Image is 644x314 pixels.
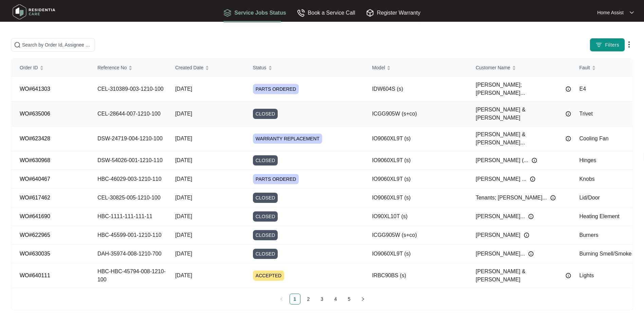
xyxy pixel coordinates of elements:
li: Next Page [357,294,368,304]
span: ACCEPTED [253,271,284,281]
span: Status [253,64,266,71]
td: Lid/Door [571,189,632,207]
a: 5 [344,294,354,304]
span: [PERSON_NAME]... [476,250,525,258]
span: Fault [579,64,590,71]
img: Book a Service Call icon [297,9,305,17]
img: Info icon [550,195,556,200]
img: Service Jobs Status icon [223,9,232,17]
td: CEL-310389-003-1210-100 [89,77,167,102]
td: IO9060XL9T (s) [364,245,467,263]
td: IO9060XL9T (s) [364,126,467,151]
td: Lights [571,263,632,288]
th: Status [245,59,364,77]
td: DSW-54026-001-1210-110 [89,151,167,170]
a: WO#617462 [20,195,50,200]
span: [PERSON_NAME] & [PERSON_NAME] [476,267,562,284]
img: filter icon [595,41,602,48]
td: IO90XL10T (s) [364,207,467,226]
p: Home Assist [597,9,624,16]
span: CLOSED [253,193,278,203]
div: Service Jobs Status [223,8,286,17]
span: [DATE] [175,232,192,238]
li: 5 [344,294,355,304]
img: dropdown arrow [630,11,634,14]
td: IO9060XL9T (s) [364,151,467,170]
td: IRBC90BS (s) [364,263,467,288]
button: filter iconFilters [590,38,625,52]
span: Created Date [175,64,203,71]
span: PARTS ORDERED [253,84,299,94]
img: Info icon [530,176,535,182]
a: WO#640467 [20,176,50,182]
span: Customer Name [476,64,510,71]
td: IO9060XL9T (s) [364,170,467,189]
span: Reference No [97,64,127,71]
td: E4 [571,77,632,102]
td: Burning Smell/Smoke [571,245,632,263]
button: left [276,294,287,304]
td: HBC-45599-001-1210-110 [89,226,167,245]
a: WO#630968 [20,157,50,163]
span: CLOSED [253,155,278,165]
td: Trivet [571,102,632,126]
a: 4 [331,294,341,304]
a: WO#630035 [20,251,50,257]
img: search-icon [14,41,21,48]
div: Register Warranty [366,8,420,17]
span: [PERSON_NAME]... [476,212,525,221]
img: Register Warranty icon [366,9,374,17]
th: Fault [571,59,632,77]
span: WARRANTY REPLACEMENT [253,134,322,144]
div: Book a Service Call [297,8,355,17]
img: dropdown arrow [625,40,633,49]
img: Info icon [566,273,571,278]
th: Order ID [12,59,89,77]
span: [DATE] [175,136,192,141]
img: Info icon [524,232,529,238]
button: right [357,294,368,304]
span: [PERSON_NAME] ... [476,175,526,183]
a: WO#635006 [20,111,50,117]
li: Previous Page [276,294,287,304]
a: WO#641690 [20,213,50,219]
td: IDW604S (s) [364,77,467,102]
span: [DATE] [175,213,192,219]
img: Info icon [532,158,537,163]
li: 1 [290,294,300,304]
td: DSW-24719-004-1210-100 [89,126,167,151]
a: WO#640111 [20,273,50,278]
th: Model [364,59,467,77]
span: CLOSED [253,211,278,222]
td: CEL-30825-005-1210-100 [89,189,167,207]
img: Info icon [528,251,534,257]
td: Hinges [571,151,632,170]
a: WO#641303 [20,86,50,92]
td: IO9060XL9T (s) [364,189,467,207]
span: CLOSED [253,230,278,240]
span: [DATE] [175,273,192,278]
td: Burners [571,226,632,245]
span: Order ID [20,64,38,71]
span: PARTS ORDERED [253,174,299,184]
th: Reference No [89,59,167,77]
td: HBC-1111-111-111-11 [89,207,167,226]
li: 2 [303,294,314,304]
td: DAH-35974-008-1210-700 [89,245,167,263]
a: 3 [317,294,327,304]
span: right [361,297,365,301]
td: CEL-28644-007-1210-100 [89,102,167,126]
td: Heating Element [571,207,632,226]
td: HBC-HBC-45794-008-1210-100 [89,263,167,288]
span: [DATE] [175,251,192,257]
span: [DATE] [175,195,192,200]
span: [PERSON_NAME] (... [476,156,528,164]
span: [DATE] [175,86,192,92]
span: left [279,297,283,301]
a: 1 [290,294,300,304]
span: Filters [605,41,619,49]
td: ICGG905W (s+co) [364,226,467,245]
img: Info icon [566,136,571,141]
span: [PERSON_NAME]; [PERSON_NAME]... [476,81,562,97]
